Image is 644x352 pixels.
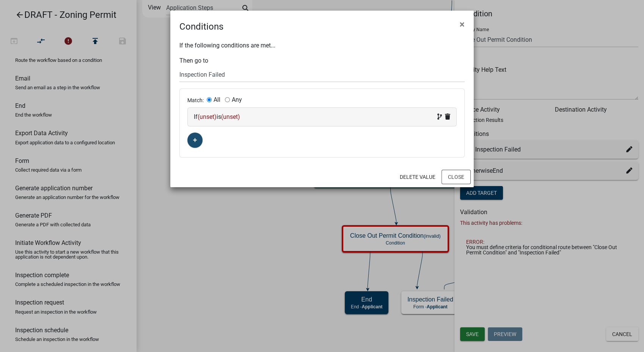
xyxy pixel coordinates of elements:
[454,14,471,35] button: Close
[441,170,471,184] button: Close
[232,97,242,103] label: Any
[214,97,220,103] label: All
[394,170,441,184] button: Delete Value
[179,41,465,50] p: If the following conditions are met...
[179,20,223,33] h4: Conditions
[460,19,465,30] span: ×
[221,113,240,120] span: (unset)
[187,97,207,103] span: Match:
[194,112,450,122] div: If is
[198,113,217,120] span: (unset)
[179,58,208,64] label: Then go to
